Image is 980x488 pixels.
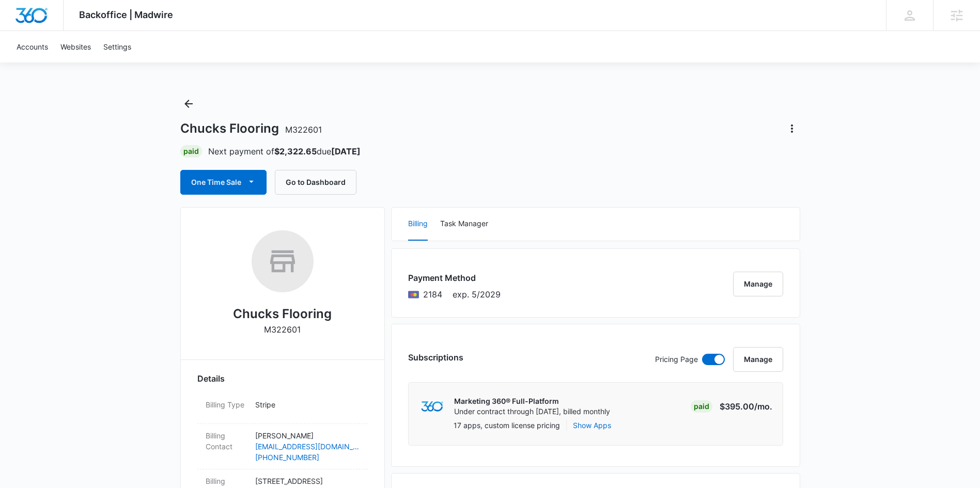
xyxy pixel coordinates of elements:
[421,401,443,412] img: marketing360Logo
[733,347,783,372] button: Manage
[733,272,783,296] button: Manage
[233,305,332,323] h2: Chucks Flooring
[754,401,772,412] span: /mo.
[180,96,197,112] button: Back
[285,124,322,135] span: M322601
[408,351,463,364] h3: Subscriptions
[274,146,317,156] strong: $2,322.65
[655,354,698,365] p: Pricing Page
[264,323,301,336] p: M322601
[10,31,54,62] a: Accounts
[720,400,772,413] p: $395.00
[180,170,267,195] button: One Time Sale
[255,441,360,452] a: [EMAIL_ADDRESS][DOMAIN_NAME]
[440,208,488,241] button: Task Manager
[255,452,360,463] a: [PHONE_NUMBER]
[275,170,356,195] button: Go to Dashboard
[197,372,225,385] span: Details
[408,208,428,241] button: Billing
[255,399,360,410] p: Stripe
[408,272,501,284] h3: Payment Method
[197,393,368,424] div: Billing TypeStripe
[453,288,501,301] span: exp. 5/2029
[208,145,361,158] p: Next payment of due
[423,288,442,301] span: Mastercard ending with
[255,430,360,441] p: [PERSON_NAME]
[206,399,247,410] dt: Billing Type
[454,396,610,406] p: Marketing 360® Full-Platform
[79,9,173,20] span: Backoffice | Madwire
[454,406,610,417] p: Under contract through [DATE], billed monthly
[206,430,247,452] dt: Billing Contact
[784,120,800,137] button: Actions
[180,145,202,158] div: Paid
[454,420,560,431] p: 17 apps, custom license pricing
[331,146,361,156] strong: [DATE]
[97,31,137,62] a: Settings
[691,400,712,413] div: Paid
[197,424,368,469] div: Billing Contact[PERSON_NAME][EMAIL_ADDRESS][DOMAIN_NAME][PHONE_NUMBER]
[180,121,322,136] h1: Chucks Flooring
[573,420,611,431] button: Show Apps
[54,31,97,62] a: Websites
